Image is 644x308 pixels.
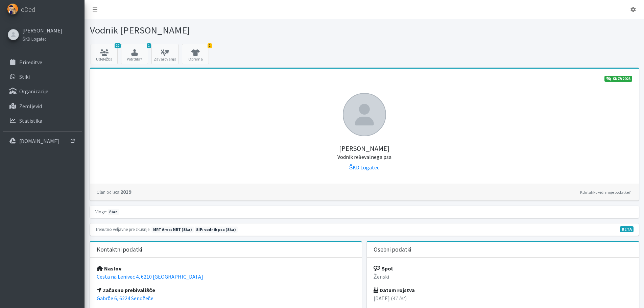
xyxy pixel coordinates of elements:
a: Statistika [3,114,82,127]
a: Stiki [3,70,82,84]
p: Prireditve [19,59,42,66]
small: Član od leta: [97,189,120,195]
a: Zavarovanja [151,44,178,64]
p: Stiki [19,73,30,80]
p: [DOMAIN_NAME] [19,138,59,144]
strong: Naslov [97,265,121,272]
small: Trenutno veljavne preizkušnje: [95,227,150,232]
span: eDedi [21,4,37,15]
a: KNZV2025 [604,76,632,82]
h1: Vodnik [PERSON_NAME] [90,24,362,36]
p: Statistika [19,117,42,124]
strong: 2019 [97,188,131,195]
a: 10 Udeležba [91,44,118,64]
img: eDedi [7,3,18,15]
a: Gabrče 6, 6224 Senožeče [97,295,153,302]
span: član [108,209,119,215]
span: Naslednja preizkušnja: pomlad 2026 [151,227,194,233]
strong: Spol [374,265,393,272]
h3: Kontaktni podatki [97,246,142,253]
span: 2 [208,43,212,48]
em: 41 let [393,295,405,302]
span: V fazi razvoja [620,226,634,232]
a: Kdo lahko vidi moje podatke? [578,188,632,196]
a: [DOMAIN_NAME] [3,134,82,148]
a: Zemljevid [3,99,82,113]
h5: [PERSON_NAME] [97,136,632,161]
a: ŠKD Logatec [349,164,380,171]
p: Zemljevid [19,103,42,110]
p: Organizacije [19,88,48,95]
span: 10 [115,43,121,48]
h3: Osebni podatki [374,246,411,253]
span: 1 [147,43,151,48]
p: [DATE] ( ) [374,294,632,302]
a: 2 Oprema [182,44,209,64]
small: Vloge: [95,209,107,214]
button: 1 Potrdila [121,44,148,64]
small: Vodnik reševalnega psa [337,153,391,160]
small: ŠKD Logatec [22,36,46,42]
a: ŠKD Logatec [22,34,63,43]
span: Naslednja preizkušnja: jesen 2026 [195,227,238,233]
strong: Začasno prebivališče [97,287,156,293]
a: Organizacije [3,85,82,98]
a: Cesta na Lenivec 4, 6210 [GEOGRAPHIC_DATA] [97,273,203,280]
a: Prireditve [3,55,82,69]
a: [PERSON_NAME] [22,26,63,34]
strong: Datum rojstva [374,287,415,293]
p: Ženski [374,273,632,281]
